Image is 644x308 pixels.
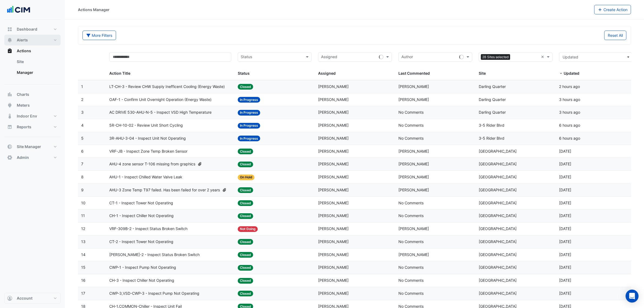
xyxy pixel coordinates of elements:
[398,175,429,179] span: [PERSON_NAME]
[479,252,517,257] span: [GEOGRAPHIC_DATA]
[559,239,571,244] span: 2025-09-08T08:50:49.516
[109,161,195,167] span: AHU-4 zone sensor T-106 missing from graphics
[479,97,506,102] span: Darling Quarter
[318,252,349,257] span: [PERSON_NAME]
[17,48,31,54] span: Actions
[4,141,61,152] button: Site Manager
[81,97,83,102] span: 2
[479,213,517,218] span: [GEOGRAPHIC_DATA]
[109,290,199,297] span: CWP-3,VSD-CWP-3 - Inspect Pump Not Operating
[17,37,28,43] span: Alerts
[559,136,580,140] span: 2025-09-09T08:19:59.457
[398,278,424,283] span: No Comments
[238,278,253,284] span: Closed
[4,122,61,132] button: Reports
[318,123,349,127] span: [PERSON_NAME]
[398,97,429,102] span: [PERSON_NAME]
[238,97,260,103] span: In Progress
[238,175,255,180] span: On Hold
[559,97,580,102] span: 2025-09-09T11:48:32.152
[398,162,429,166] span: [PERSON_NAME]
[594,5,631,14] button: Create Action
[238,265,253,271] span: Closed
[604,31,626,40] button: Reset All
[109,71,130,76] span: Action Title
[82,31,116,40] button: More Filters
[559,175,571,179] span: 2025-09-08T08:57:30.762
[238,187,253,193] span: Closed
[398,265,424,270] span: No Comments
[559,278,571,283] span: 2025-09-08T08:49:02.630
[563,55,578,59] span: Updated
[7,103,12,108] app-icon: Meters
[318,239,349,244] span: [PERSON_NAME]
[109,239,173,245] span: CT-2 - Inspect Tower Not Operating
[17,27,37,32] span: Dashboard
[559,252,571,257] span: 2025-09-08T08:50:38.955
[318,265,349,270] span: [PERSON_NAME]
[318,110,349,114] span: [PERSON_NAME]
[7,124,12,130] app-icon: Reports
[479,239,517,244] span: [GEOGRAPHIC_DATA]
[4,152,61,163] button: Admin
[12,56,61,67] a: Site
[318,278,349,283] span: [PERSON_NAME]
[559,110,580,114] span: 2025-09-09T11:46:08.400
[564,71,579,76] span: Updated
[81,84,83,89] span: 1
[17,92,29,97] span: Charts
[238,123,260,129] span: In Progress
[81,213,85,218] span: 11
[479,71,486,76] span: Site
[479,278,517,283] span: [GEOGRAPHIC_DATA]
[109,187,220,193] span: AHU-3 Zone Temp T97 failed. Has been failed for over 2 years
[541,54,546,60] span: Clear
[559,123,580,127] span: 2025-09-09T08:20:10.668
[4,56,61,80] div: Actions
[109,174,182,180] span: AHU-1 - Inspect Chilled Water Valve Leak
[81,110,84,114] span: 3
[479,110,506,114] span: Darling Quarter
[559,162,571,166] span: 2025-09-08T09:05:27.656
[81,188,84,192] span: 9
[318,136,349,140] span: [PERSON_NAME]
[17,124,31,130] span: Reports
[398,84,429,89] span: [PERSON_NAME]
[7,92,12,97] app-icon: Charts
[559,291,571,296] span: 2025-09-08T08:48:47.989
[626,290,639,303] div: Open Intercom Messenger
[318,97,349,102] span: [PERSON_NAME]
[479,201,517,205] span: [GEOGRAPHIC_DATA]
[479,188,517,192] span: [GEOGRAPHIC_DATA]
[238,84,253,90] span: Closed
[109,277,174,284] span: CH-3 - Inspect Chiller Not Operating
[398,110,424,114] span: No Comments
[17,103,30,108] span: Meters
[398,213,424,218] span: No Comments
[559,149,571,153] span: 2025-09-08T09:07:17.347
[398,71,430,76] span: Last Commented
[81,123,84,127] span: 4
[109,109,212,116] span: AC DRIVE 530-AHU-N-5 - Inspect VSD High Temperature
[238,239,253,245] span: Closed
[238,252,253,258] span: Closed
[479,162,517,166] span: [GEOGRAPHIC_DATA]
[81,239,85,244] span: 13
[81,265,85,270] span: 15
[318,201,349,205] span: [PERSON_NAME]
[81,278,85,283] span: 16
[318,84,349,89] span: [PERSON_NAME]
[398,136,424,140] span: No Comments
[4,45,61,56] button: Actions
[318,226,349,231] span: [PERSON_NAME]
[81,136,84,140] span: 5
[7,48,12,54] app-icon: Actions
[559,84,580,89] span: 2025-09-09T12:09:57.007
[318,213,349,218] span: [PERSON_NAME]
[398,201,424,205] span: No Comments
[4,100,61,111] button: Meters
[318,291,349,296] span: [PERSON_NAME]
[559,213,571,218] span: 2025-09-08T08:55:51.735
[238,200,253,206] span: Closed
[479,226,517,231] span: [GEOGRAPHIC_DATA]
